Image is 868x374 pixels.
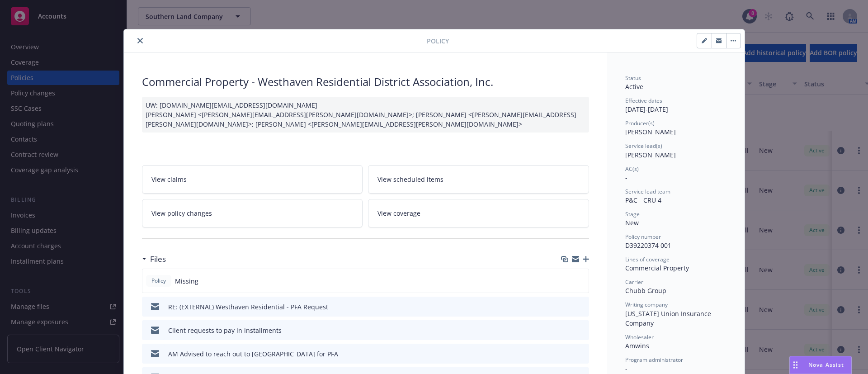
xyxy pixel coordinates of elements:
button: preview file [577,302,585,312]
div: [DATE] - [DATE] [625,97,726,114]
a: View policy changes [142,199,363,227]
div: Client requests to pay in installments [168,326,282,335]
span: Chubb Group [625,286,666,295]
span: Writing company [625,301,668,308]
span: Nova Assist [808,361,844,369]
span: View claims [151,175,187,184]
button: close [135,35,146,46]
span: Wholesaler [625,333,654,341]
span: Policy [427,36,449,46]
span: View scheduled items [377,175,443,184]
button: download file [563,302,570,312]
span: New [625,218,639,227]
div: Commercial Property - Westhaven Residential District Association, Inc. [142,74,589,90]
span: Producer(s) [625,119,655,127]
div: Files [142,253,166,265]
span: Lines of coverage [625,256,670,263]
span: Service lead(s) [625,142,662,150]
div: AM Advised to reach out to [GEOGRAPHIC_DATA] for PFA [168,349,338,359]
span: Policy number [625,233,661,241]
button: preview file [577,349,585,359]
span: AC(s) [625,165,639,173]
h3: Files [150,253,166,265]
span: Effective dates [625,97,662,104]
span: Program administrator [625,356,683,364]
button: download file [563,326,570,335]
button: download file [563,349,570,359]
span: - [625,364,627,373]
span: D39220374 001 [625,241,671,250]
a: View coverage [368,199,589,227]
span: Active [625,82,643,91]
span: Stage [625,210,640,218]
span: Status [625,74,641,82]
span: View coverage [377,208,420,218]
div: Drag to move [790,356,801,374]
span: [PERSON_NAME] [625,151,676,159]
div: UW: [DOMAIN_NAME][EMAIL_ADDRESS][DOMAIN_NAME] [PERSON_NAME] <[PERSON_NAME][EMAIL_ADDRESS][PERSON_... [142,97,589,133]
span: [PERSON_NAME] [625,128,676,136]
span: Carrier [625,278,643,286]
span: [US_STATE] Union Insurance Company [625,309,713,327]
a: View claims [142,165,363,194]
div: RE: (EXTERNAL) Westhaven Residential - PFA Request [168,302,328,312]
span: Policy [150,277,168,285]
span: P&C - CRU 4 [625,196,661,204]
span: Amwins [625,341,649,350]
span: Missing [175,276,198,286]
span: Service lead team [625,188,670,195]
span: - [625,173,627,182]
span: View policy changes [151,208,212,218]
span: Commercial Property [625,264,689,272]
a: View scheduled items [368,165,589,194]
button: Nova Assist [789,356,852,374]
button: preview file [577,326,585,335]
